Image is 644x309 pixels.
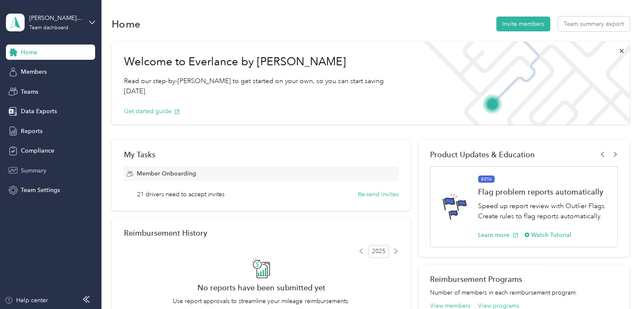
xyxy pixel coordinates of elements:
[21,107,57,116] span: Data Exports
[478,175,495,183] span: BETA
[358,190,399,199] button: Re-send invites
[29,25,68,31] div: Team dashboard
[596,262,644,309] iframe: Everlance-gr Chat Button Frame
[124,55,403,69] h1: Welcome to Everlance by [PERSON_NAME]
[21,127,42,136] span: Reports
[124,283,399,292] h2: No reports have been submitted yet
[5,296,48,305] button: Help center
[21,166,46,175] span: Summary
[124,228,207,237] h2: Reimbursement History
[124,297,399,306] p: Use report approvals to streamline your mileage reimbursements.
[21,186,60,195] span: Team Settings
[21,67,47,76] span: Members
[21,146,54,155] span: Compliance
[430,275,618,284] h2: Reimbursement Programs
[21,48,37,57] span: Home
[368,245,389,258] span: 2025
[478,231,518,239] button: Learn more
[112,19,140,28] h1: Home
[124,107,180,116] button: Get started guide
[430,150,535,159] span: Product Updates & Education
[558,17,630,31] button: Team summary export
[496,17,550,31] button: Invite members
[478,201,608,222] p: Speed up report review with Outlier Flags. Create rules to flag reports automatically.
[136,169,196,178] span: Member Onboarding
[137,190,225,199] span: 21 drivers need to accept invites
[524,231,571,239] button: Watch Tutorial
[124,150,399,159] div: My Tasks
[21,87,38,96] span: Teams
[478,187,608,196] h1: Flag problem reports automatically
[124,76,403,97] p: Read our step-by-[PERSON_NAME] to get started on your own, so you can start saving [DATE].
[29,14,82,22] div: [PERSON_NAME][EMAIL_ADDRESS][PERSON_NAME][DOMAIN_NAME]
[430,288,618,297] p: Number of members in each reimbursement program.
[415,42,630,125] img: Welcome to everlance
